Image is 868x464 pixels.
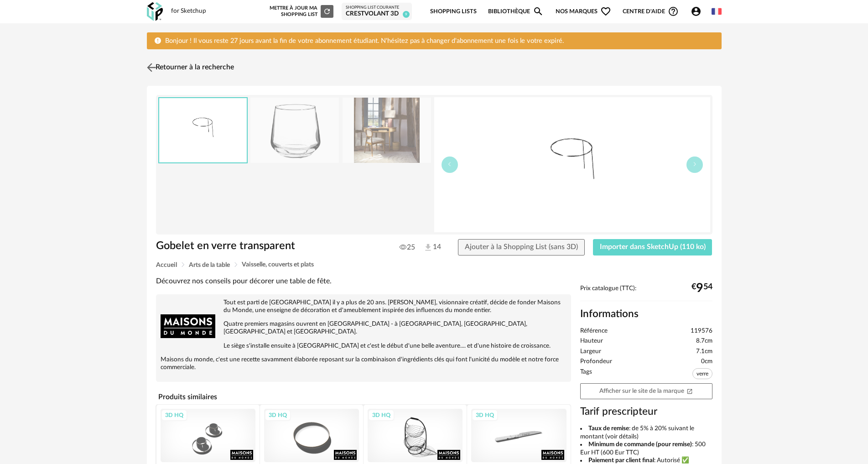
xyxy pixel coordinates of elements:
a: BibliothèqueMagnify icon [488,1,544,22]
span: Accueil [156,262,177,268]
h2: Informations [580,308,712,321]
span: Centre d'aideHelp Circle Outline icon [623,6,679,17]
img: thumbnail.png [159,98,247,162]
a: Afficher sur le site de la marqueOpen In New icon [580,383,712,399]
li: : 500 Eur HT (600 Eur TTC) [580,441,712,457]
span: 9 [696,285,703,292]
li: : de 5% à 20% suivant le montant (voir détails) [580,425,712,441]
span: Refresh icon [323,9,331,14]
div: 3D HQ [265,409,291,421]
span: 14 [423,242,441,252]
a: Shopping Lists [430,1,477,22]
span: Tags [580,368,592,381]
div: Prix catalogue (TTC): [580,285,712,302]
div: Breadcrumb [156,261,712,268]
img: svg+xml;base64,PHN2ZyB3aWR0aD0iMjQiIGhlaWdodD0iMjQiIHZpZXdCb3g9IjAgMCAyNCAyNCIgZmlsbD0ibm9uZSIgeG... [145,61,158,74]
span: Largeur [580,348,601,356]
span: Nos marques [556,1,611,22]
h1: Gobelet en verre transparent [156,239,383,253]
div: Shopping List courante [346,5,408,10]
div: Mettre à jour ma Shopping List [268,5,333,18]
p: Tout est parti de [GEOGRAPHIC_DATA] il y a plus de 20 ans. [PERSON_NAME], visionnaire créatif, dé... [161,299,567,314]
span: Arts de la table [189,262,230,268]
div: Découvrez nos conseils pour décorer une table de fête. [156,276,571,286]
span: Account Circle icon [691,6,702,17]
span: Open In New icon [686,387,693,394]
span: Vaisselle, couverts et plats [242,261,314,268]
img: fr [712,6,722,16]
a: Retourner à la recherche [145,57,234,78]
a: Shopping List courante CRESTVOLANT 3D 9 [346,5,408,18]
span: 25 [400,243,415,252]
span: 119576 [691,327,712,335]
p: Le siège s'installe ensuite à [GEOGRAPHIC_DATA] et c'est le début d'une belle aventure.... et d'u... [161,342,567,350]
span: 0cm [701,358,712,366]
img: OXP [147,2,163,21]
img: brand logo [161,299,215,354]
h4: Produits similaires [156,390,571,404]
span: Importer dans SketchUp (110 ko) [600,243,706,250]
h3: Tarif prescripteur [580,405,712,418]
span: Profondeur [580,358,612,366]
div: € 54 [691,285,712,292]
b: Paiement par client final [588,457,654,464]
span: 8.7cm [696,337,712,345]
span: Help Circle Outline icon [668,6,679,17]
span: 9 [403,11,410,18]
img: thumbnail.png [434,97,710,232]
div: for Sketchup [171,7,206,16]
button: Importer dans SketchUp (110 ko) [593,239,712,255]
div: 3D HQ [161,409,187,421]
span: Heart Outline icon [600,6,611,17]
button: Ajouter à la Shopping List (sans 3D) [458,239,585,255]
img: gobelet-en-verre-transparent-1000-15-20-119576_11.jpg [343,98,431,163]
span: verre [692,368,712,379]
img: Téléchargements [423,243,433,252]
div: 3D HQ [472,409,498,421]
span: Magnify icon [533,6,544,17]
p: Maisons du monde, c'est une recette savamment élaborée reposant sur la combinaison d'ingrédients ... [161,356,567,371]
span: Account Circle icon [691,6,706,17]
div: CRESTVOLANT 3D [346,10,408,18]
span: Ajouter à la Shopping List (sans 3D) [465,243,578,250]
span: 7.1cm [696,348,712,356]
img: gobelet-en-verre-transparent-1000-15-20-119576_1.jpg [250,98,339,163]
b: Taux de remise [588,425,629,432]
span: Référence [580,327,608,335]
span: Hauteur [580,337,603,345]
span: Bonjour ! Il vous reste 27 jours avant la fin de votre abonnement étudiant. N'hésitez pas à chang... [165,37,564,44]
p: Quatre premiers magasins ouvrent en [GEOGRAPHIC_DATA] - à [GEOGRAPHIC_DATA], [GEOGRAPHIC_DATA], [... [161,320,567,336]
b: Minimum de commande (pour remise) [588,441,692,448]
div: 3D HQ [368,409,395,421]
